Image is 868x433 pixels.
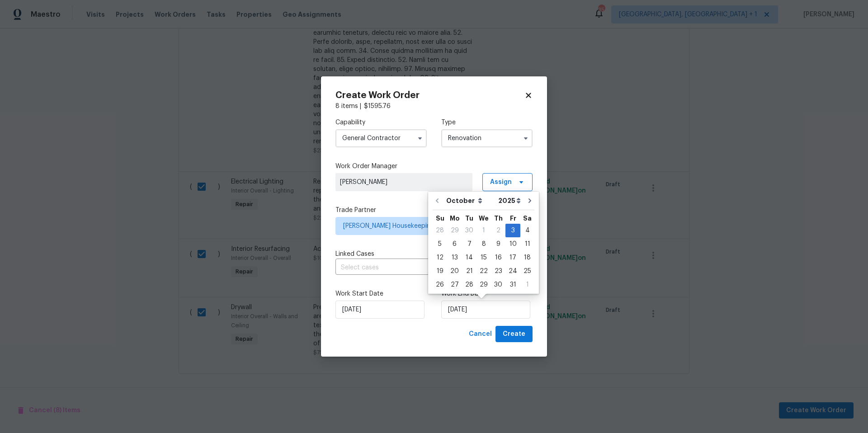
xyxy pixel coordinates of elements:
[494,215,503,221] abbr: Thursday
[476,251,491,264] div: Wed Oct 15 2025
[476,278,491,291] div: 29
[510,215,516,221] abbr: Friday
[491,251,505,264] div: Thu Oct 16 2025
[462,251,476,264] div: Tue Oct 14 2025
[520,224,534,237] div: Sat Oct 04 2025
[433,265,447,278] div: 19
[462,278,476,291] div: 28
[433,238,447,250] div: 5
[523,192,537,210] button: Go to next month
[335,102,533,111] div: 8 items |
[335,118,427,127] label: Capability
[335,289,427,298] label: Work Start Date
[469,329,492,340] span: Cancel
[433,224,447,237] div: 28
[364,103,391,109] span: $ 1595.76
[343,221,512,231] span: [PERSON_NAME] Housekeeping Services - KLN
[491,264,505,278] div: Thu Oct 23 2025
[447,251,462,264] div: 13
[415,133,425,144] button: Show options
[491,265,505,278] div: 23
[441,129,533,147] input: Select...
[520,251,534,264] div: 18
[491,224,505,237] div: 2
[476,251,491,264] div: 15
[490,178,512,187] span: Assign
[491,224,505,237] div: Thu Oct 02 2025
[430,192,444,210] button: Go to previous month
[491,251,505,264] div: 16
[491,238,505,250] div: 9
[520,265,534,278] div: 25
[441,301,530,319] input: M/D/YYYY
[462,224,476,237] div: 30
[433,224,447,237] div: Sun Sep 28 2025
[433,278,447,292] div: Sun Oct 26 2025
[491,278,505,292] div: Thu Oct 30 2025
[335,261,507,275] input: Select cases
[503,329,525,340] span: Create
[335,129,427,147] input: Select...
[520,238,534,250] div: 11
[491,278,505,291] div: 30
[505,251,520,264] div: Fri Oct 17 2025
[495,326,533,343] button: Create
[450,215,460,221] abbr: Monday
[447,264,462,278] div: Mon Oct 20 2025
[505,264,520,278] div: Fri Oct 24 2025
[340,178,468,187] span: [PERSON_NAME]
[476,264,491,278] div: Wed Oct 22 2025
[505,237,520,251] div: Fri Oct 10 2025
[523,215,532,221] abbr: Saturday
[505,251,520,264] div: 17
[447,237,462,251] div: Mon Oct 06 2025
[491,237,505,251] div: Thu Oct 09 2025
[465,326,495,343] button: Cancel
[447,251,462,264] div: Mon Oct 13 2025
[505,278,520,291] div: 31
[433,264,447,278] div: Sun Oct 19 2025
[436,215,444,221] abbr: Sunday
[476,265,491,278] div: 22
[433,251,447,264] div: 12
[476,237,491,251] div: Wed Oct 08 2025
[520,251,534,264] div: Sat Oct 18 2025
[433,251,447,264] div: Sun Oct 12 2025
[520,224,534,237] div: 4
[447,224,462,237] div: 29
[335,206,533,215] label: Trade Partner
[447,278,462,292] div: Mon Oct 27 2025
[505,224,520,237] div: 3
[335,249,374,259] span: Linked Cases
[462,224,476,237] div: Tue Sep 30 2025
[447,224,462,237] div: Mon Sep 29 2025
[444,194,496,207] select: Month
[520,133,531,144] button: Show options
[520,278,534,292] div: Sat Nov 01 2025
[462,251,476,264] div: 14
[335,162,533,171] label: Work Order Manager
[505,238,520,250] div: 10
[476,224,491,237] div: Wed Oct 01 2025
[462,238,476,250] div: 7
[505,265,520,278] div: 24
[479,215,489,221] abbr: Wednesday
[462,237,476,251] div: Tue Oct 07 2025
[505,224,520,237] div: Fri Oct 03 2025
[335,301,425,319] input: M/D/YYYY
[465,215,473,221] abbr: Tuesday
[476,224,491,237] div: 1
[335,91,524,100] h2: Create Work Order
[496,194,523,207] select: Year
[462,264,476,278] div: Tue Oct 21 2025
[520,278,534,291] div: 1
[447,265,462,278] div: 20
[462,278,476,292] div: Tue Oct 28 2025
[447,238,462,250] div: 6
[520,237,534,251] div: Sat Oct 11 2025
[447,278,462,291] div: 27
[520,264,534,278] div: Sat Oct 25 2025
[433,237,447,251] div: Sun Oct 05 2025
[433,278,447,291] div: 26
[505,278,520,292] div: Fri Oct 31 2025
